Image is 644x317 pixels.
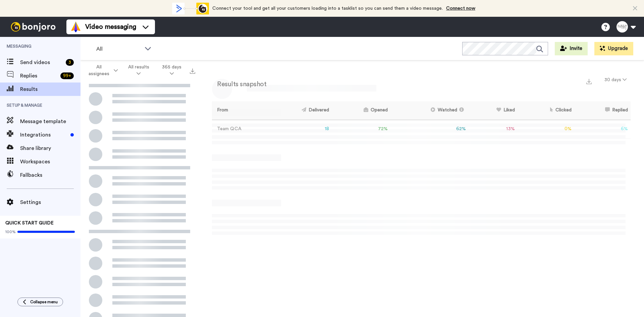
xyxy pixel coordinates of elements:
[332,101,390,120] th: Opened
[70,21,81,32] img: vm-color.svg
[518,101,574,120] th: Clicked
[584,76,594,86] button: Export a summary of each team member’s results that match this filter now.
[600,74,631,86] button: 30 days
[267,120,332,138] td: 18
[60,72,74,79] div: 99 +
[594,42,633,55] button: Upgrade
[574,120,631,138] td: 6 %
[20,144,80,152] span: Share library
[20,72,58,80] span: Replies
[20,171,80,179] span: Fallbacks
[122,61,156,80] button: All results
[8,22,58,32] img: bj-logo-header-white.svg
[66,59,74,66] div: 3
[212,101,267,120] th: From
[20,131,68,139] span: Integrations
[390,101,469,120] th: Watched
[20,198,80,206] span: Settings
[469,120,518,138] td: 13 %
[212,81,266,88] h2: Results snapshot
[172,3,209,14] div: animation
[574,101,631,120] th: Replied
[86,64,112,77] span: All assignees
[212,6,443,11] span: Connect your tool and get all your customers loading into a tasklist so you can send them a video...
[446,6,475,11] a: Connect now
[555,42,588,55] button: Invite
[20,85,80,93] span: Results
[20,58,63,66] span: Send videos
[30,299,58,305] span: Collapse menu
[267,101,332,120] th: Delivered
[518,120,574,138] td: 0 %
[586,79,592,84] img: export.svg
[85,22,136,32] span: Video messaging
[96,45,141,53] span: All
[188,65,197,75] button: Export all results that match these filters now.
[332,120,390,138] td: 72 %
[20,158,80,166] span: Workspaces
[5,221,54,225] span: QUICK START GUIDE
[17,298,63,306] button: Collapse menu
[190,68,195,74] img: export.svg
[5,229,16,234] span: 100%
[82,61,122,80] button: All assignees
[390,120,469,138] td: 62 %
[156,61,188,80] button: 365 days
[469,101,518,120] th: Liked
[212,120,267,138] td: Team QCA
[20,117,80,125] span: Message template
